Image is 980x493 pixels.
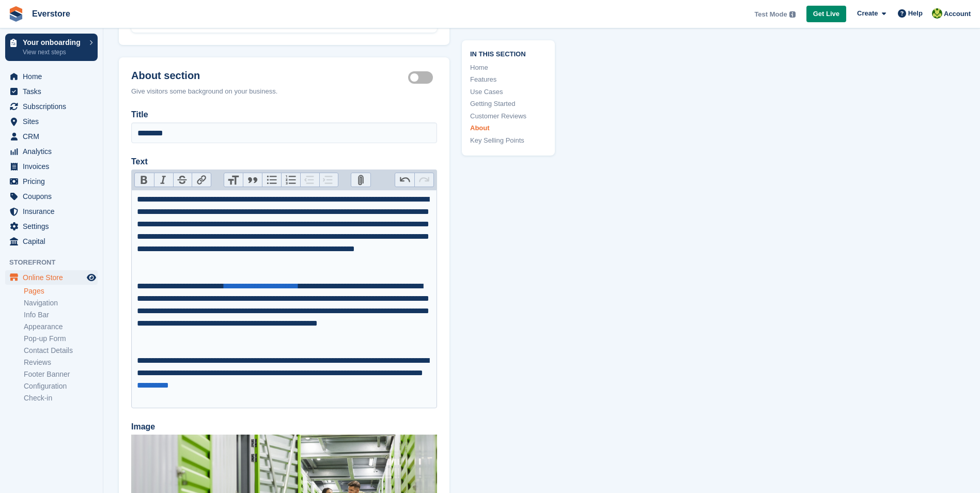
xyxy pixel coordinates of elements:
p: View next steps [23,48,84,57]
a: Everstore [28,5,74,22]
button: Italic [154,173,173,187]
a: Appearance [24,322,98,332]
a: menu [5,129,98,144]
span: In this section [470,49,547,58]
button: Increase Level [319,173,338,187]
a: menu [5,189,98,204]
span: Insurance [23,204,85,219]
span: Test Mode [754,9,787,20]
a: menu [5,84,98,99]
a: menu [5,204,98,219]
button: Decrease Level [300,173,319,187]
a: Your onboarding View next steps [5,34,98,61]
span: Coupons [23,189,85,204]
trix-editor: Text [131,190,437,408]
a: Navigation [24,298,98,308]
a: Info Bar [24,310,98,320]
a: About [470,123,547,133]
img: Will Dodgson [932,8,942,19]
button: Link [192,173,211,187]
a: Get Live [806,6,846,23]
span: Create [857,8,878,19]
a: Pages [24,286,98,296]
button: Numbers [281,173,300,187]
label: About section active [408,76,437,78]
span: Storefront [9,257,103,268]
button: Undo [395,173,414,187]
a: menu [5,219,98,234]
span: Tasks [23,84,85,99]
a: Preview store [85,271,98,284]
span: Account [944,9,971,19]
a: Footer Banner [24,369,98,379]
a: menu [5,144,98,159]
span: Settings [23,219,85,234]
a: menu [5,174,98,189]
span: Subscriptions [23,99,85,114]
button: Quote [243,173,262,187]
a: Features [470,74,547,85]
a: Customer Reviews [470,111,547,121]
label: Image [131,421,437,433]
button: Strikethrough [173,173,192,187]
span: Get Live [813,9,839,19]
div: Give visitors some background on your business. [131,86,437,97]
span: Capital [23,234,85,249]
span: Online Store [23,270,85,285]
a: menu [5,114,98,129]
label: Text [131,156,437,168]
button: Heading [224,173,243,187]
a: menu [5,69,98,84]
span: Pricing [23,174,85,189]
a: Use Cases [470,87,547,97]
button: Attach Files [351,173,370,187]
span: Home [23,69,85,84]
a: Reviews [24,358,98,367]
span: CRM [23,129,85,144]
p: Your onboarding [23,39,84,46]
span: Analytics [23,144,85,159]
a: menu [5,270,98,285]
a: menu [5,234,98,249]
img: stora-icon-8386f47178a22dfd0bd8f6a31ec36ba5ce8667c1dd55bd0f319d3a0aa187defe.svg [8,6,24,22]
a: menu [5,159,98,174]
a: Contact Details [24,346,98,356]
button: Bullets [262,173,281,187]
span: Invoices [23,159,85,174]
a: Key Selling Points [470,135,547,146]
span: Help [908,8,923,19]
a: Home [470,63,547,73]
span: Sites [23,114,85,129]
a: Configuration [24,381,98,391]
a: Getting Started [470,99,547,109]
h2: About section [131,70,408,82]
a: Check-in [24,393,98,403]
button: Redo [414,173,433,187]
img: icon-info-grey-7440780725fd019a000dd9b08b2336e03edf1995a4989e88bcd33f0948082b44.svg [789,11,796,18]
a: menu [5,99,98,114]
button: Bold [135,173,154,187]
label: Title [131,109,437,121]
a: Pop-up Form [24,334,98,344]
